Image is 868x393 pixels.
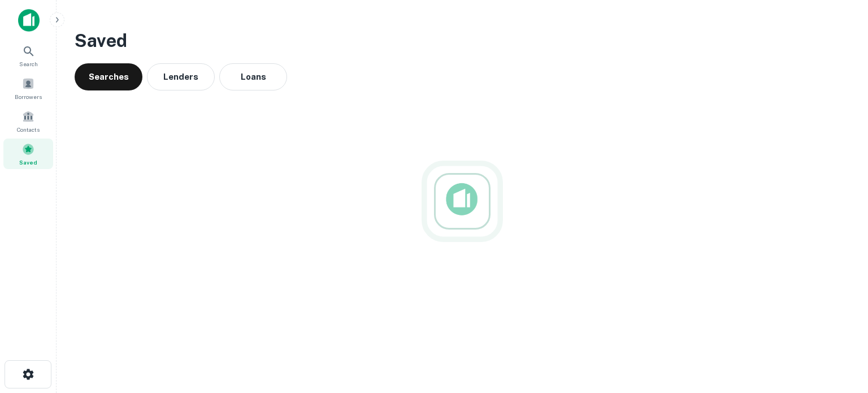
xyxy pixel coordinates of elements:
button: Lenders [147,63,215,90]
a: Contacts [3,106,53,136]
span: Contacts [17,125,40,134]
span: Search [19,59,38,68]
button: Loans [219,63,287,90]
iframe: Chat Widget [811,303,868,357]
img: capitalize-icon.png [18,9,40,32]
span: Saved [19,158,37,167]
a: Search [3,40,53,71]
button: Searches [75,63,142,90]
a: Borrowers [3,73,53,103]
a: Saved [3,139,53,169]
h3: Saved [75,27,850,54]
span: Borrowers [15,92,42,101]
